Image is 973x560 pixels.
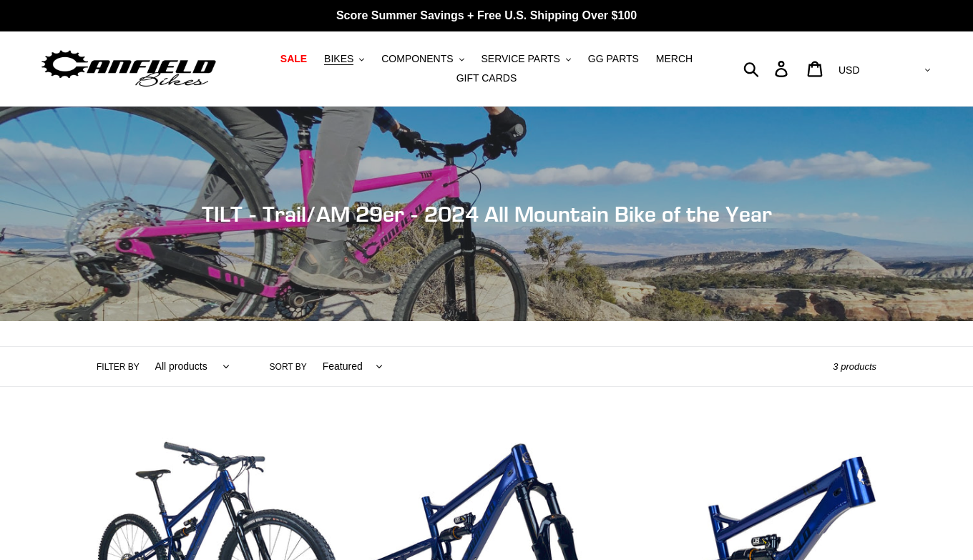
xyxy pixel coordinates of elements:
img: Canfield Bikes [39,46,218,92]
a: GG PARTS [581,49,646,69]
span: MERCH [656,53,693,65]
span: GIFT CARDS [456,72,517,84]
span: 3 products [833,361,876,372]
span: SERVICE PARTS [481,53,559,65]
button: COMPONENTS [374,49,471,69]
a: MERCH [649,49,700,69]
a: SALE [273,49,314,69]
a: GIFT CARDS [449,69,524,88]
label: Filter by [97,360,140,373]
span: GG PARTS [588,53,639,65]
button: BIKES [317,49,371,69]
span: COMPONENTS [381,53,453,65]
span: SALE [280,53,307,65]
span: TILT - Trail/AM 29er - 2024 All Mountain Bike of the Year [202,201,772,227]
label: Sort by [270,360,307,373]
button: SERVICE PARTS [474,49,577,69]
span: BIKES [324,53,353,65]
